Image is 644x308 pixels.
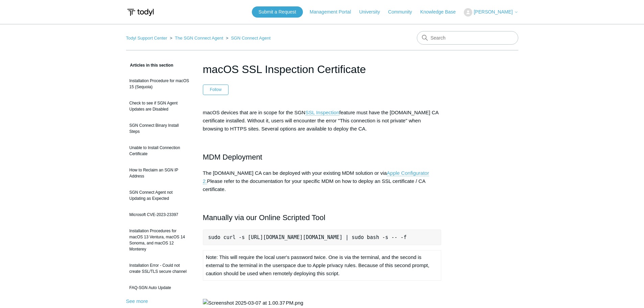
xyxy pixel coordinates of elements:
[203,170,429,184] a: Apple Configurator 2.
[126,208,193,221] a: Microsoft CVE-2023-23397
[464,8,518,17] button: [PERSON_NAME]
[126,259,193,278] a: Installation Error - Could not create SSL/TLS secure channel
[203,299,303,307] img: Screenshot 2025-03-07 at 1.00.37 PM.png
[126,141,193,160] a: Unable to Install Connection Certificate
[126,63,173,68] span: Articles in this section
[310,8,358,16] a: Management Portal
[203,230,442,245] pre: sudo curl -s [URL][DOMAIN_NAME][DOMAIN_NAME] | sudo bash -s -- -f
[252,6,303,18] a: Submit a Request
[168,35,224,41] li: The SGN Connect Agent
[126,224,193,256] a: Installation Procedures for macOS 13 Ventura, macOS 14 Sonoma, and macOS 12 Monterey
[175,35,223,41] a: The SGN Connect Agent
[126,164,193,183] a: How to Reclaim an SGN IP Address
[126,35,169,41] li: Todyl Support Center
[126,119,193,138] a: SGN Connect Binary Install Steps
[203,169,442,193] p: The [DOMAIN_NAME] CA can be deployed with your existing MDM solution or via Please refer to the d...
[126,74,193,93] a: Installation Procedure for macOS 15 (Sequoia)
[126,281,193,294] a: FAQ-SGN Auto Update
[417,31,518,45] input: Search
[388,8,419,16] a: Community
[203,109,442,133] p: macOS devices that are in scope for the SGN feature must have the [DOMAIN_NAME] CA certificate in...
[126,298,148,304] a: See more
[203,151,442,163] h2: MDM Deployment
[305,110,339,116] a: SSL Inspection
[231,35,270,41] a: SGN Connect Agent
[203,61,442,77] h1: macOS SSL Inspection Certificate
[203,251,441,281] td: Note: This will require the local user's password twice. One is via the terminal, and the second ...
[126,97,193,116] a: Check to see if SGN Agent Updates are Disabled
[224,35,270,41] li: SGN Connect Agent
[359,8,386,16] a: University
[126,6,155,19] img: Todyl Support Center Help Center home page
[126,186,193,205] a: SGN Connect Agent not Updating as Expected
[126,35,167,41] a: Todyl Support Center
[420,8,462,16] a: Knowledge Base
[474,9,512,15] span: [PERSON_NAME]
[203,212,442,223] h2: Manually via our Online Scripted Tool
[203,85,229,95] button: Follow Article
